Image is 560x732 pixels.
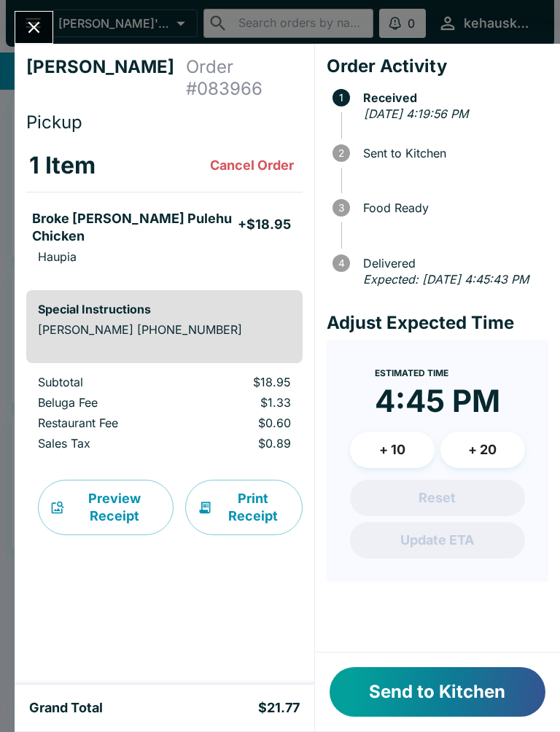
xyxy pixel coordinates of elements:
[186,56,303,100] h4: Order # 083966
[195,416,291,430] p: $0.60
[185,480,303,535] button: Print Receipt
[38,395,172,410] p: Beluga Fee
[356,201,548,214] span: Food Ready
[356,257,548,270] span: Delivered
[195,375,291,389] p: $18.95
[38,480,174,535] button: Preview Receipt
[364,106,468,121] em: [DATE] 4:19:56 PM
[356,147,548,160] span: Sent to Kitchen
[327,55,548,77] h4: Order Activity
[238,216,291,233] h5: + $18.95
[330,667,545,717] button: Send to Kitchen
[375,367,448,378] span: Estimated Time
[26,56,186,100] h4: [PERSON_NAME]
[195,395,291,410] p: $1.33
[38,416,172,430] p: Restaurant Fee
[26,112,82,133] span: Pickup
[15,12,52,43] button: Close
[356,91,548,104] span: Received
[327,312,548,334] h4: Adjust Expected Time
[38,322,291,337] p: [PERSON_NAME] [PHONE_NUMBER]
[375,382,500,420] time: 4:45 PM
[38,249,77,264] p: Haupia
[195,436,291,451] p: $0.89
[350,432,435,468] button: + 10
[338,147,344,159] text: 2
[26,375,303,456] table: orders table
[204,151,300,180] button: Cancel Order
[38,302,291,316] h6: Special Instructions
[440,432,525,468] button: + 20
[29,151,96,180] h3: 1 Item
[38,436,172,451] p: Sales Tax
[338,257,344,269] text: 4
[338,202,344,214] text: 3
[339,92,343,104] text: 1
[32,210,238,245] h5: Broke [PERSON_NAME] Pulehu Chicken
[258,699,300,717] h5: $21.77
[29,699,103,717] h5: Grand Total
[363,272,529,287] em: Expected: [DATE] 4:45:43 PM
[38,375,172,389] p: Subtotal
[26,139,303,279] table: orders table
